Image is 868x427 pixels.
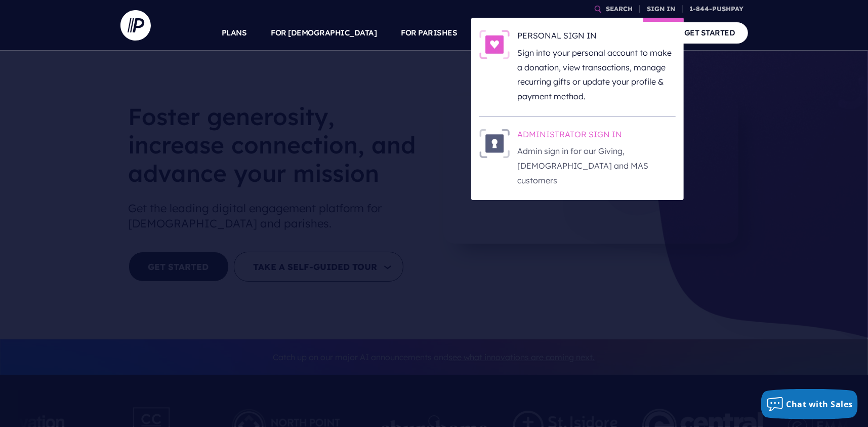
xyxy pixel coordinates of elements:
[518,46,676,104] p: Sign into your personal account to make a donation, view transactions, manage recurring gifts or ...
[479,129,510,158] img: ADMINISTRATOR SIGN IN - Illustration
[761,389,858,419] button: Chat with Sales
[518,129,676,144] h6: ADMINISTRATOR SIGN IN
[518,30,676,45] h6: PERSONAL SIGN IN
[551,15,586,51] a: EXPLORE
[479,129,676,188] a: ADMINISTRATOR SIGN IN - Illustration ADMINISTRATOR SIGN IN Admin sign in for our Giving, [DEMOGRA...
[479,30,676,104] a: PERSONAL SIGN IN - Illustration PERSONAL SIGN IN Sign into your personal account to make a donati...
[518,144,676,187] p: Admin sign in for our Giving, [DEMOGRAPHIC_DATA] and MAS customers
[482,15,527,51] a: SOLUTIONS
[271,15,377,51] a: FOR [DEMOGRAPHIC_DATA]
[610,15,648,51] a: COMPANY
[222,15,247,51] a: PLANS
[672,22,748,43] a: GET STARTED
[401,15,458,51] a: FOR PARISHES
[787,399,853,410] span: Chat with Sales
[479,30,510,59] img: PERSONAL SIGN IN - Illustration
